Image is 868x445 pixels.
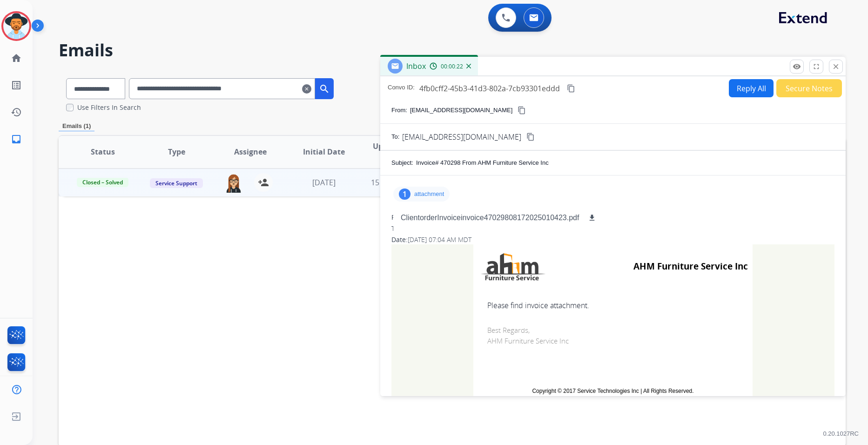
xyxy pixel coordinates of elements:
img: agent-avatar [224,173,243,193]
mat-icon: content_copy [526,133,535,141]
mat-icon: search [319,83,330,94]
mat-icon: content_copy [567,84,575,93]
mat-icon: clear [302,83,311,94]
div: Date: [391,235,834,244]
span: Service Support [150,178,203,188]
img: AHM [478,249,548,284]
div: 1 [399,189,410,200]
mat-icon: download [588,214,596,222]
span: Updated Date [369,141,409,163]
p: To: [391,132,399,142]
mat-icon: close [832,62,840,71]
span: 4fb0cff2-45b3-41d3-802a-7cb93301eddd [419,83,560,94]
p: [EMAIL_ADDRESS][DOMAIN_NAME] [410,106,512,115]
span: 15 minutes ago [371,177,425,188]
td: Please find invoice attachment. [473,300,753,311]
p: attachment [414,190,444,198]
mat-icon: fullscreen [812,62,821,71]
span: Initial Date [303,146,345,157]
div: To: [391,224,834,233]
span: Assignee [234,146,267,157]
p: Convo ID: [388,83,415,94]
p: Emails (1) [59,121,94,131]
div: From: [391,213,834,222]
mat-icon: content_copy [518,106,526,115]
button: Reply All [729,79,774,97]
p: ClientorderInvoiceinvoice47029808172025010423.pdf [401,212,579,223]
p: From: [391,106,407,115]
mat-icon: inbox [11,134,22,145]
td: Best Regards, AHM Furniture Service Inc [473,311,753,378]
label: Use Filters In Search [77,103,141,112]
span: Type [168,146,185,157]
td: AHM Furniture Service Inc [580,249,748,284]
span: [DATE] [312,177,336,188]
mat-icon: remove_red_eye [793,62,801,71]
mat-icon: person_add [258,177,269,188]
mat-icon: home [11,53,22,64]
span: Closed – Solved [77,177,128,187]
mat-icon: list_alt [11,80,22,91]
h2: Emails [59,41,846,60]
button: Secure Notes [776,79,842,97]
span: Status [91,146,115,157]
img: avatar [3,13,29,39]
span: Inbox [406,61,426,71]
span: 00:00:22 [441,63,463,70]
span: [DATE] 07:04 AM MDT [408,235,471,244]
mat-icon: history [11,107,22,118]
span: [EMAIL_ADDRESS][DOMAIN_NAME] [402,131,521,142]
td: Copyright © 2017 Service Technologies Inc | All Rights Reserved. [487,387,739,395]
p: Invoice# 470298 From AHM Furniture Service Inc [416,158,549,168]
p: Subject: [391,158,413,168]
p: 0.20.1027RC [823,428,859,439]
